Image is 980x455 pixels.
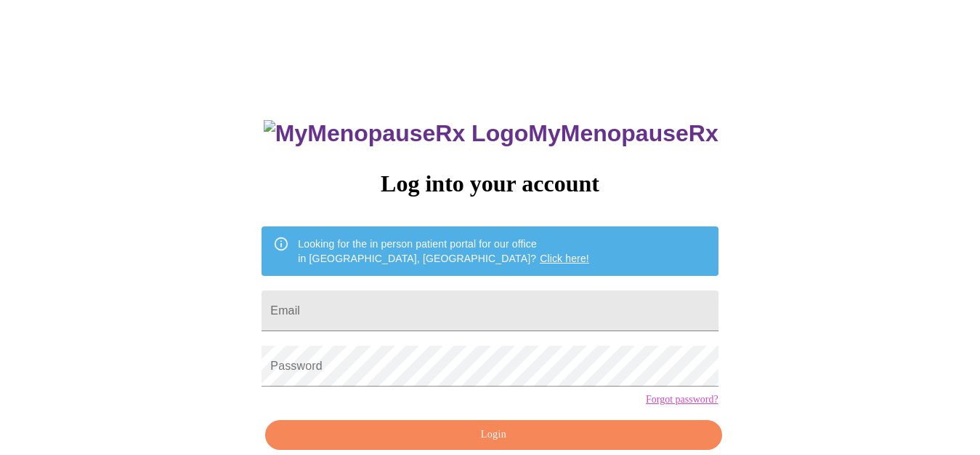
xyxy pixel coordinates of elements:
a: Forgot password? [646,394,718,405]
a: Click here! [540,253,589,264]
button: Login [265,420,721,450]
h3: Log into your account [262,170,718,197]
span: Login [282,426,705,444]
h3: MyMenopauseRx [264,120,718,147]
div: Looking for the in person patient portal for our office in [GEOGRAPHIC_DATA], [GEOGRAPHIC_DATA]? [298,231,589,272]
img: MyMenopauseRx Logo [264,120,528,147]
